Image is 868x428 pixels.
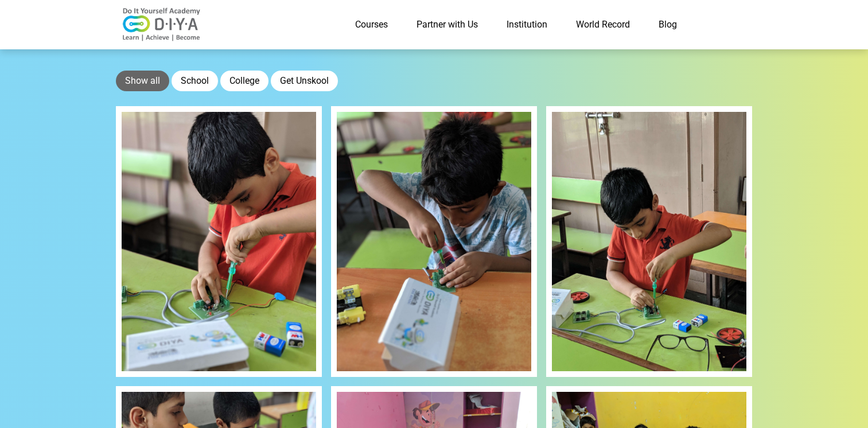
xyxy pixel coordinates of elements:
button: College [220,71,268,91]
a: Institution [492,13,562,36]
button: School [172,71,218,91]
a: Courses [341,13,402,36]
a: World Record [562,13,644,36]
a: Partner with Us [402,13,492,36]
a: Blog [644,13,691,36]
a: Contact Us [691,13,753,36]
button: Get Unskool [271,71,338,91]
button: Show all [116,71,169,91]
img: logo-v2.png [116,7,208,42]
